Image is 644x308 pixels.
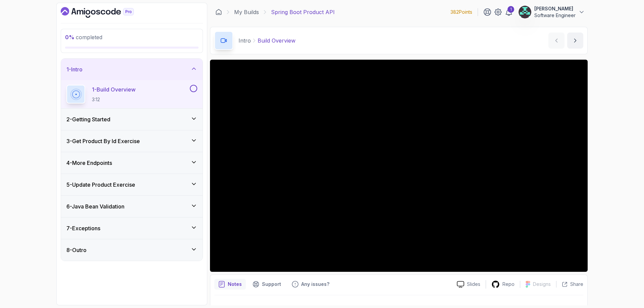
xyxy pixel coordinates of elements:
img: user profile image [519,6,531,18]
p: Notes [228,281,242,288]
p: 3:12 [92,96,136,103]
h3: 2 - Getting Started [66,115,110,123]
p: Share [570,281,583,288]
button: 1-Build Overview3:12 [66,85,197,104]
button: 4-More Endpoints [61,152,203,174]
span: completed [65,34,102,41]
p: 382 Points [450,9,472,15]
p: Slides [467,281,480,288]
button: next content [567,33,583,49]
p: Build Overview [258,37,296,45]
button: 5-Update Product Exercise [61,174,203,195]
button: 7-Exceptions [61,218,203,239]
a: Slides [451,281,486,288]
p: Spring Boot Product API [271,8,335,16]
a: Repo [486,280,520,289]
button: user profile image[PERSON_NAME]Software Engineer [518,5,585,19]
h3: 6 - Java Bean Validation [66,202,124,210]
button: Share [556,281,583,288]
p: 1 - Build Overview [92,85,136,94]
h3: 7 - Exceptions [66,224,100,232]
a: 1 [505,8,513,16]
h3: 4 - More Endpoints [66,159,112,167]
p: Support [262,281,281,288]
a: My Builds [234,8,259,16]
h3: 8 - Outro [66,246,87,254]
button: Feedback button [288,279,333,290]
div: 1 [507,6,514,13]
p: Any issues? [301,281,329,288]
button: 2-Getting Started [61,109,203,130]
p: [PERSON_NAME] [534,5,576,12]
iframe: 1 - Build Overview [210,60,588,272]
span: 0 % [65,34,74,41]
a: Dashboard [215,9,222,15]
p: Software Engineer [534,12,576,19]
h3: 3 - Get Product By Id Exercise [66,137,140,145]
p: Repo [502,281,515,288]
button: 8-Outro [61,239,203,261]
p: Intro [238,37,251,45]
button: 1-Intro [61,59,203,80]
button: notes button [214,279,246,290]
button: 3-Get Product By Id Exercise [61,130,203,152]
h3: 5 - Update Product Exercise [66,181,135,189]
button: 6-Java Bean Validation [61,196,203,217]
button: previous content [548,33,565,49]
h3: 1 - Intro [66,65,83,73]
p: Designs [533,281,551,288]
a: Dashboard [61,7,149,18]
button: Support button [249,279,285,290]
